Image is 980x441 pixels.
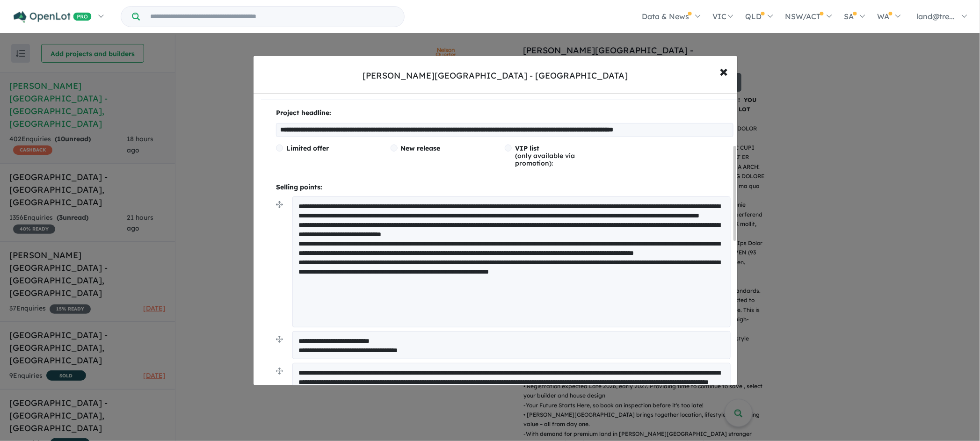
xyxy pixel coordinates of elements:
div: [PERSON_NAME][GEOGRAPHIC_DATA] - [GEOGRAPHIC_DATA] [363,70,628,82]
span: VIP list [515,144,539,152]
span: New release [401,144,441,152]
img: Openlot PRO Logo White [14,11,92,23]
span: Limited offer [286,144,329,152]
input: Try estate name, suburb, builder or developer [142,7,402,27]
img: drag.svg [276,368,283,375]
p: Selling points: [276,182,733,193]
img: drag.svg [276,201,283,208]
p: Project headline: [276,108,733,119]
span: × [719,61,728,81]
img: drag.svg [276,336,283,343]
span: land@tre... [917,12,955,21]
span: (only available via promotion): [515,144,575,167]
